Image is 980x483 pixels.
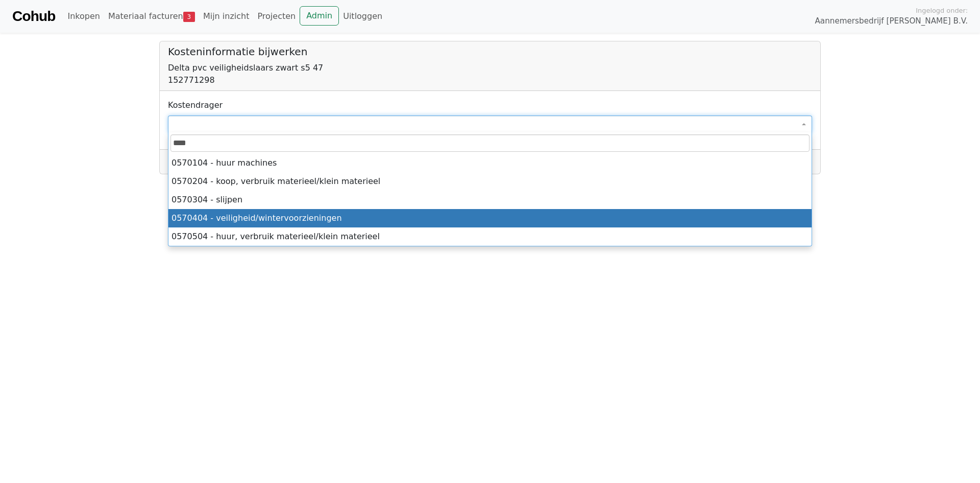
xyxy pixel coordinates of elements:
[916,6,968,15] span: Ingelogd onder:
[168,191,812,209] li: 0570304 - slijpen
[183,12,195,22] span: 3
[168,172,812,191] li: 0570204 - koop, verbruik materieel/klein materieel
[168,209,812,227] li: 0570404 - veiligheid/wintervoorzieningen
[168,74,812,86] div: 152771298
[199,6,254,27] a: Mijn inzicht
[168,154,812,172] li: 0570104 - huur machines
[168,99,223,111] label: Kostendrager
[12,4,55,29] a: Cohub
[339,6,386,27] a: Uitloggen
[300,6,339,26] a: Admin
[815,15,968,27] span: Aannemersbedrijf [PERSON_NAME] B.V.
[168,227,812,246] li: 0570504 - huur, verbruik materieel/klein materieel
[168,62,812,74] div: Delta pvc veiligheidslaars zwart s5 47
[104,6,199,27] a: Materiaal facturen3
[168,45,812,58] h5: Kosteninformatie bijwerken
[253,6,300,27] a: Projecten
[63,6,104,27] a: Inkopen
